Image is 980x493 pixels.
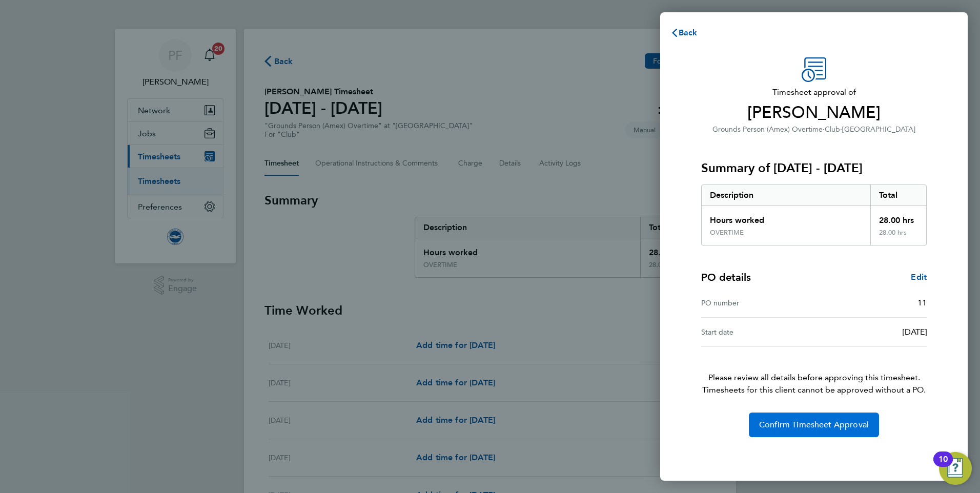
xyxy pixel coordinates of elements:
div: [DATE] [814,326,927,338]
span: Timesheets for this client cannot be approved without a PO. [689,384,939,396]
button: Open Resource Center, 10 new notifications [939,452,972,485]
span: Back [679,28,698,37]
span: Timesheet approval of [701,86,927,98]
div: PO number [701,297,814,309]
div: Summary of 01 - 31 Aug 2025 [701,184,927,245]
span: Grounds Person (Amex) Overtime [712,125,823,134]
h4: PO details [701,270,751,284]
span: · [823,125,825,134]
span: 11 [917,298,927,307]
button: Confirm Timesheet Approval [749,413,879,437]
span: Confirm Timesheet Approval [759,420,869,430]
div: 28.00 hrs [870,229,927,245]
span: · [840,125,842,134]
span: [GEOGRAPHIC_DATA] [842,125,915,134]
span: Club [825,125,840,134]
p: Please review all details before approving this timesheet. [689,347,939,396]
button: Back [660,23,708,43]
div: Description [702,185,870,206]
span: [PERSON_NAME] [701,102,927,123]
a: Edit [911,271,927,283]
div: 28.00 hrs [870,206,927,229]
div: Total [870,185,927,206]
div: Start date [701,326,814,338]
div: Hours worked [702,206,870,229]
h3: Summary of [DATE] - [DATE] [701,160,927,176]
div: 10 [938,459,948,473]
span: Edit [911,272,927,282]
div: OVERTIME [710,229,744,237]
